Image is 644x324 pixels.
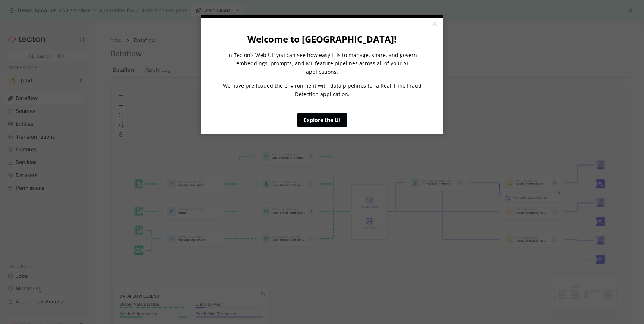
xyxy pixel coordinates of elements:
[201,15,443,18] div: current step
[221,82,423,98] p: We have pre-loaded the environment with data pipelines for a Real-Time Fraud Detection application.
[221,51,423,76] p: In Tecton’s Web UI, you can see how easy it is to manage, share, and govern embeddings, prompts, ...
[428,18,441,31] a: Close modal
[247,33,397,45] strong: Welcome to [GEOGRAPHIC_DATA]!
[297,113,347,127] a: Explore the UI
